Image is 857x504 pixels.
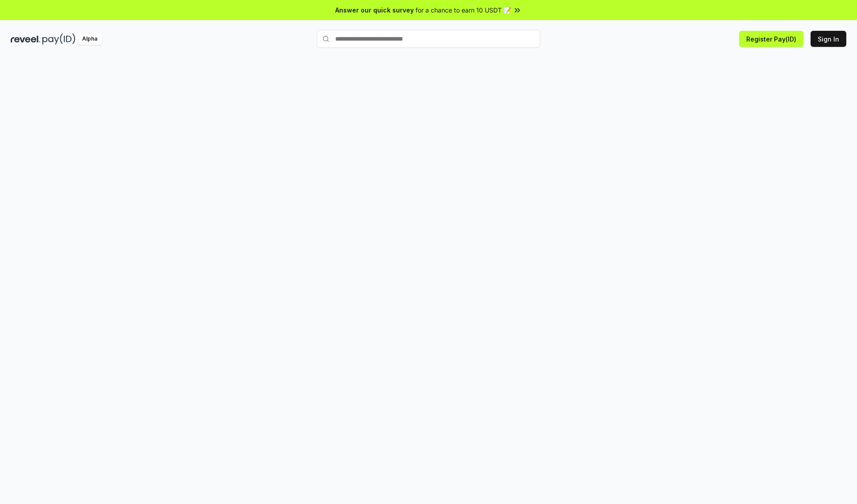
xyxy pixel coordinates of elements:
button: Sign In [811,31,846,47]
img: pay_id [42,33,75,45]
div: Alpha [77,33,102,45]
span: Answer our quick survey [335,5,414,15]
img: reveel_dark [11,33,41,45]
span: for a chance to earn 10 USDT 📝 [416,5,511,15]
button: Register Pay(ID) [739,31,803,47]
